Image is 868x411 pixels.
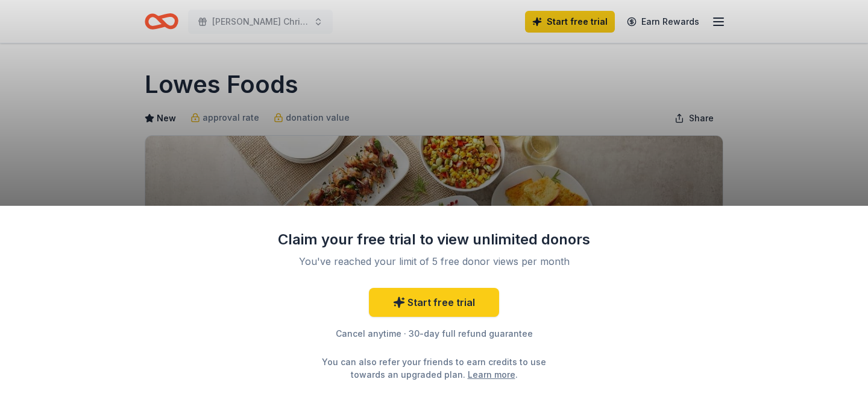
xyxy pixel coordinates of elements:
div: Cancel anytime · 30-day full refund guarantee [277,327,591,341]
div: You've reached your limit of 5 free donor views per month [292,254,576,269]
div: You can also refer your friends to earn credits to use towards an upgraded plan. . [311,355,557,381]
div: Claim your free trial to view unlimited donors [277,230,591,249]
a: Learn more [468,368,515,381]
a: Start free trial [369,288,499,317]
